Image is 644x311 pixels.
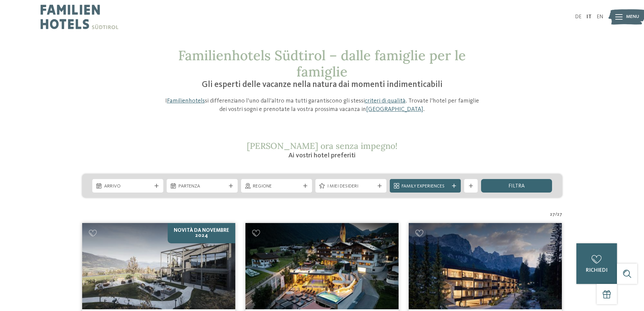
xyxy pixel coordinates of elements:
[626,14,639,20] span: Menu
[82,223,235,309] img: Cercate un hotel per famiglie? Qui troverete solo i migliori!
[586,268,607,273] span: richiedi
[178,47,466,80] span: Familienhotels Südtirol – dalle famiglie per le famiglie
[597,14,603,20] a: EN
[104,183,151,190] span: Arrivo
[365,98,406,104] a: criteri di qualità
[508,183,525,189] span: filtra
[245,223,399,309] img: Cercate un hotel per famiglie? Qui troverete solo i migliori!
[247,140,398,151] span: [PERSON_NAME] ora senza impegno!
[409,223,562,309] img: Cercate un hotel per famiglie? Qui troverete solo i migliori!
[587,14,592,20] a: IT
[327,183,375,190] span: I miei desideri
[167,98,205,104] a: Familienhotels
[162,97,483,114] p: I si differenziano l’uno dall’altro ma tutti garantiscono gli stessi . Trovate l’hotel per famigl...
[202,81,443,89] span: Gli esperti delle vacanze nella natura dai momenti indimenticabili
[555,211,557,218] span: /
[253,183,300,190] span: Regione
[575,14,581,20] a: DE
[366,106,423,112] a: [GEOGRAPHIC_DATA]
[557,211,562,218] span: 27
[402,183,449,190] span: Family Experiences
[550,211,555,218] span: 27
[576,243,617,284] a: richiedi
[178,183,226,190] span: Partenza
[288,152,356,159] span: Ai vostri hotel preferiti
